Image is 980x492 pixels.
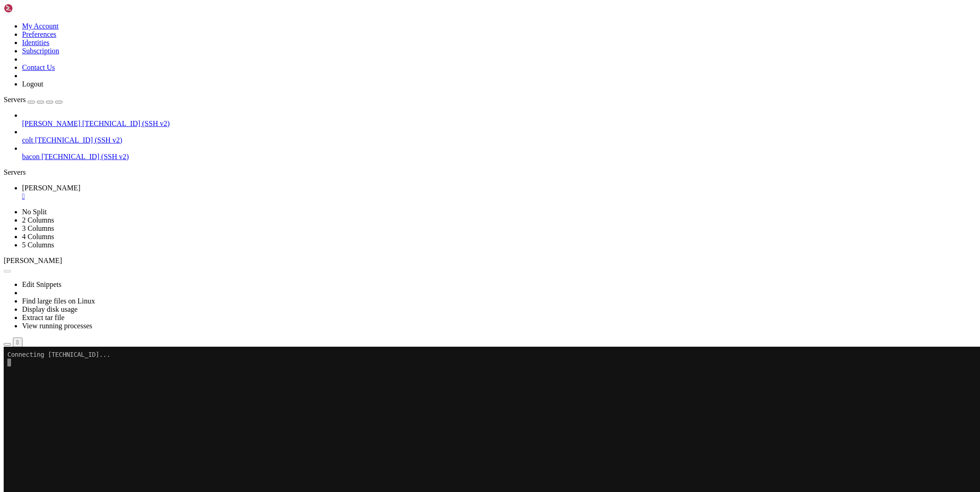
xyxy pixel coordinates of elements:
[22,305,78,313] a: Display disk usage
[4,11,7,19] div: (0, 1)
[82,120,170,127] span: [TECHNICAL_ID] (SSH v2)
[22,111,976,128] li: [PERSON_NAME] [TECHNICAL_ID] (SSH v2)
[4,96,62,103] a: Servers
[22,184,976,200] a: maus
[22,128,976,144] li: colt [TECHNICAL_ID] (SSH v2)
[22,224,54,232] a: 3 Columns
[22,63,55,71] a: Contact Us
[22,136,33,144] span: colt
[22,120,80,127] span: [PERSON_NAME]
[22,192,976,200] a: 
[4,257,62,264] span: [PERSON_NAME]
[22,280,62,288] a: Edit Snippets
[22,144,976,161] li: bacon [TECHNICAL_ID] (SSH v2)
[22,314,64,321] a: Extract tar file
[22,80,43,88] a: Logout
[22,153,976,161] a: bacon [TECHNICAL_ID] (SSH v2)
[22,136,976,144] a: colt [TECHNICAL_ID] (SSH v2)
[4,96,26,103] span: Servers
[22,39,50,46] a: Identities
[22,297,95,305] a: Find large files on Linux
[22,216,54,224] a: 2 Columns
[22,322,92,330] a: View running processes
[41,153,129,160] span: [TECHNICAL_ID] (SSH v2)
[13,338,23,347] button: 
[22,184,80,192] span: [PERSON_NAME]
[4,4,860,11] x-row: Connecting [TECHNICAL_ID]...
[22,22,59,30] a: My Account
[4,4,57,13] img: Shellngn
[35,136,122,144] span: [TECHNICAL_ID] (SSH v2)
[17,339,19,346] div: 
[22,153,40,160] span: bacon
[22,120,976,128] a: [PERSON_NAME] [TECHNICAL_ID] (SSH v2)
[22,208,47,216] a: No Split
[22,47,59,55] a: Subscription
[22,241,54,249] a: 5 Columns
[22,233,54,240] a: 4 Columns
[4,168,976,177] div: Servers
[22,30,57,38] a: Preferences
